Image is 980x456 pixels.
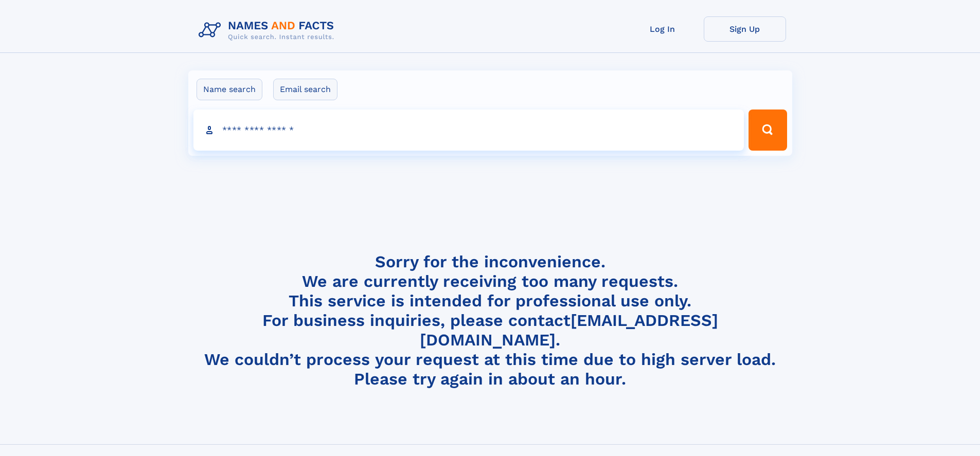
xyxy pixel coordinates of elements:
[621,16,704,42] a: Log In
[420,311,718,350] a: [EMAIL_ADDRESS][DOMAIN_NAME]
[749,110,787,151] button: Search Button
[273,79,337,100] label: Email search
[194,252,786,389] h4: Sorry for the inconvenience. We are currently receiving too many requests. This service is intend...
[197,79,262,100] label: Name search
[704,16,786,42] a: Sign Up
[194,16,343,44] img: Logo Names and Facts
[193,110,744,151] input: search input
